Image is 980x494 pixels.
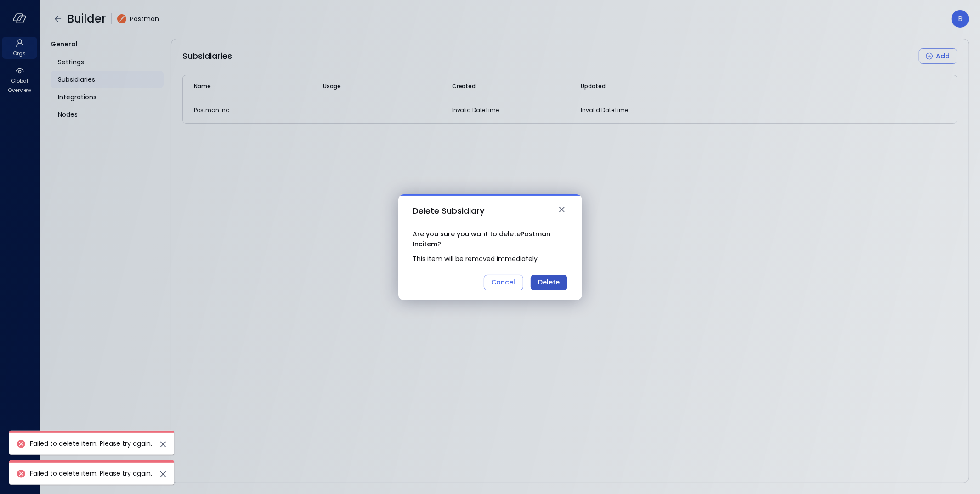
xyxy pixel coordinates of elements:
span: Are you sure you want to delete Postman Inc item? [413,229,567,249]
span: Failed to delete item. Please try again. [30,439,152,448]
button: Cancel [484,275,523,290]
div: Delete [538,277,560,288]
button: close [158,439,169,450]
button: close [158,469,169,480]
div: Cancel [492,277,515,288]
button: Delete [531,275,567,290]
span: Delete Subsidiary [413,205,485,216]
span: This item will be removed immediately. [413,254,567,264]
span: Failed to delete item. Please try again. [30,469,152,478]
